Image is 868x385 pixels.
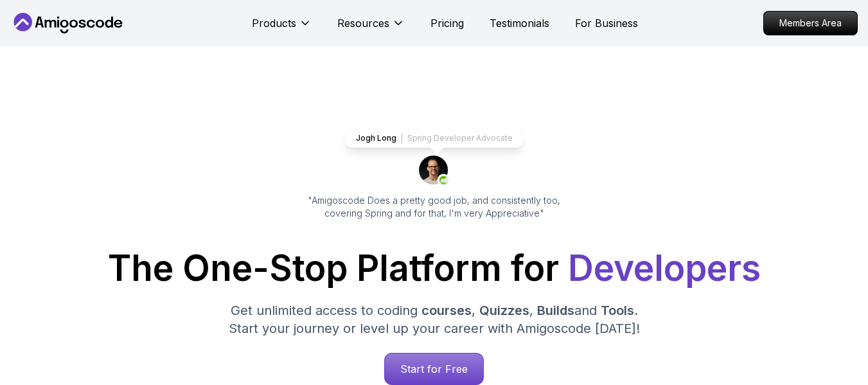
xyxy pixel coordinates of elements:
img: josh long [419,156,450,186]
p: Members Area [764,12,857,35]
button: Resources [337,15,405,41]
h1: The One-Stop Platform for [10,251,858,286]
p: Spring Developer Advocate [407,133,513,143]
p: Get unlimited access to coding , , and . Start your journey or level up your career with Amigosco... [218,301,650,337]
a: Testimonials [490,15,549,31]
p: Start for Free [385,354,483,384]
span: Builds [537,303,574,318]
p: Resources [337,15,389,31]
span: courses [421,303,472,318]
a: Pricing [430,15,464,31]
span: Quizzes [479,303,529,318]
span: Tools [601,303,634,318]
a: Start for Free [384,353,484,385]
button: Products [252,15,312,41]
span: Developers [568,247,761,289]
p: Jogh Long [356,133,396,143]
p: "Amigoscode Does a pretty good job, and consistently too, covering Spring and for that, I'm very ... [290,194,578,220]
p: Products [252,15,296,31]
a: Members Area [763,11,858,35]
a: For Business [575,15,638,31]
